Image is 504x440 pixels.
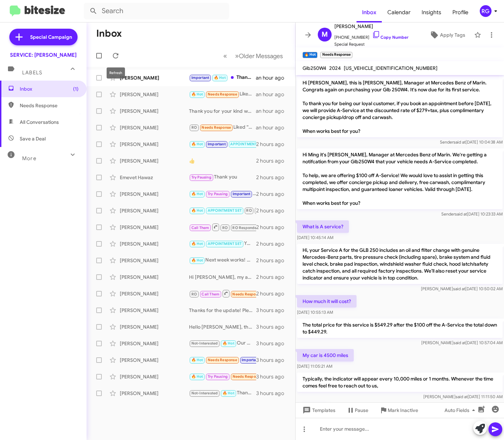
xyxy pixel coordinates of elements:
[239,52,283,60] span: Older Messages
[189,108,256,114] div: Thank you for your kind words! We're glad to hear you had a great experience. If you need any mai...
[235,52,239,60] span: »
[120,224,189,231] div: [PERSON_NAME]
[320,52,352,58] small: Needs Response
[474,5,496,17] button: RG
[301,404,335,416] span: Templates
[357,2,382,22] span: Inbox
[256,124,290,131] div: an hour ago
[374,404,424,416] button: Mark Inactive
[256,191,290,198] div: 2 hours ago
[208,92,237,97] span: Needs Response
[303,52,317,58] small: 🔥 Hot
[297,295,357,308] p: How much it will cost?
[191,391,218,395] span: Not-Interested
[20,135,46,142] span: Save a Deal
[107,67,125,79] div: Refresh
[455,211,467,217] span: said at
[191,292,197,296] span: RO
[256,357,290,364] div: 3 hours ago
[208,241,242,246] span: APPOINTMENT SET
[223,52,227,60] span: «
[297,319,503,338] p: The total price for this service is $549.29 after the $100 off the A-Service the total down to $4...
[388,404,418,416] span: Mark Inactive
[334,30,408,41] span: [PHONE_NUMBER]
[120,323,189,330] div: [PERSON_NAME]
[189,140,256,148] div: Ok, thanks
[120,108,189,114] div: [PERSON_NAME]
[10,52,76,58] div: SERVICE: [PERSON_NAME]
[256,74,290,81] div: an hour ago
[201,292,219,296] span: Call Them
[256,224,290,231] div: 2 hours ago
[191,241,203,246] span: 🔥 Hot
[22,155,36,162] span: More
[421,286,503,291] span: [PERSON_NAME] [DATE] 10:50:02 AM
[9,29,78,45] a: Special Campaign
[233,374,262,379] span: Needs Response
[189,307,256,314] div: Thanks for the update! Please let me know how I can assist you further, whether it's with vehicle...
[191,341,218,346] span: Not-Interested
[456,394,468,399] span: said at
[256,307,290,314] div: 3 hours ago
[447,2,474,22] a: Profile
[208,208,242,213] span: APPOINTMENT SET
[189,173,256,181] div: Thank you
[416,2,447,22] a: Insights
[191,226,209,230] span: Call Them
[296,404,341,416] button: Templates
[355,404,368,416] span: Pause
[246,208,252,213] span: RO
[344,65,438,71] span: [US_VEHICLE_IDENTIFICATION_NUMBER]
[191,358,203,362] span: 🔥 Hot
[120,207,189,214] div: [PERSON_NAME]
[382,2,416,22] span: Calendar
[421,340,503,345] span: [PERSON_NAME] [DATE] 10:57:04 AM
[191,208,203,213] span: 🔥 Hot
[120,174,189,181] div: Emevet Hawaz
[189,256,256,264] div: Next week works! The Service A typically takes around 1 to 3 hours. Please let me know an exact d...
[334,41,408,48] span: Special Request
[189,74,256,82] div: Thank you!
[189,207,256,214] div: That's great to hear! If you need any further assistance or want to schedule your next appointmen...
[191,142,203,146] span: 🔥 Hot
[444,404,478,416] span: Auto Fields
[256,207,290,214] div: 2 hours ago
[372,35,408,40] a: Copy Number
[120,357,189,364] div: [PERSON_NAME]
[256,373,290,380] div: 3 hours ago
[439,404,483,416] button: Auto Fields
[231,49,287,63] button: Next
[208,358,237,362] span: Needs Response
[297,235,333,240] span: [DATE] 10:45:14 AM
[256,157,290,164] div: 2 hours ago
[297,349,354,361] p: My car is 4500 miles
[303,65,326,71] span: Glb250W4
[191,92,203,97] span: 🔥 Hot
[329,65,341,71] span: 2024
[191,374,203,379] span: 🔥 Hot
[322,29,328,40] span: M
[230,142,264,146] span: APPOINTMENT SET
[219,49,287,63] nav: Page navigation example
[20,102,79,109] span: Needs Response
[223,391,234,395] span: 🔥 Hot
[120,191,189,198] div: [PERSON_NAME]
[120,274,189,281] div: [PERSON_NAME]
[189,274,256,281] div: Hi [PERSON_NAME], my apologies for the inconvenience. Upon reviewing your account, I see it’s ass...
[256,323,290,330] div: 3 hours ago
[120,91,189,98] div: [PERSON_NAME]
[189,190,256,198] div: Got it! Thank you for the update! Feel free to reach out to us if you have any questions or conce...
[256,274,290,281] div: 2 hours ago
[297,76,503,137] p: Hi [PERSON_NAME], this is [PERSON_NAME], Manager at Mercedes Benz of Marin. Congrats again on pur...
[453,139,466,145] span: said at
[189,389,256,397] div: Thank you for the update. We will update the vehicle ownership status. Feel free to reach out if ...
[120,290,189,297] div: [PERSON_NAME]
[242,358,260,362] span: Important
[297,148,503,209] p: Hi Ming it's [PERSON_NAME], Manager at Mercedes Benz of Marin. We're getting a notifcation from y...
[189,157,256,164] div: 👍
[20,119,59,126] span: All Conversations
[20,85,79,92] span: Inbox
[256,108,290,114] div: an hour ago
